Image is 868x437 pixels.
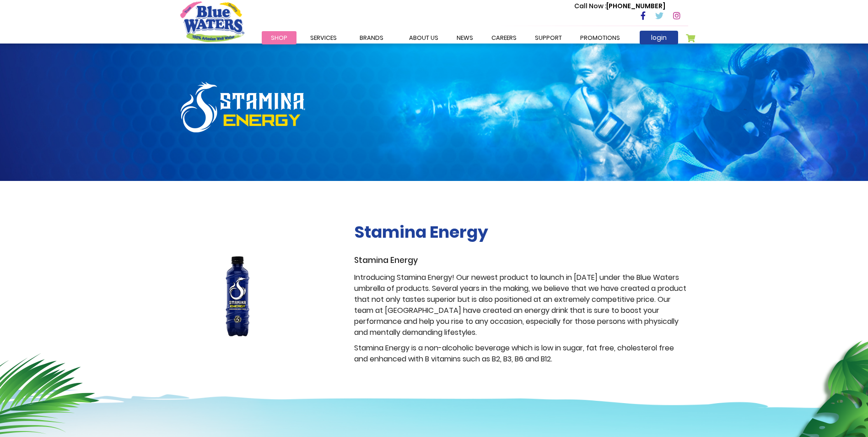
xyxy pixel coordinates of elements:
img: stamina-energy.jpg [180,254,295,337]
p: [PHONE_NUMBER] [574,1,665,11]
p: Stamina Energy is a non-alcoholic beverage which is low in sugar, fat free, cholesterol free and ... [354,343,688,365]
a: about us [400,31,447,44]
span: Call Now : [574,1,606,11]
a: Promotions [571,31,629,44]
a: store logo [180,1,244,42]
span: Services [310,33,337,42]
p: Introducing Stamina Energy! Our newest product to launch in [DATE] under the Blue Waters umbrella... [354,272,688,338]
h3: Stamina Energy [354,256,688,265]
a: support [526,31,571,44]
a: login [640,31,678,44]
a: News [447,31,482,44]
span: Brands [360,33,383,42]
a: careers [482,31,526,44]
span: Shop [271,33,287,42]
h2: Stamina Energy [354,222,688,242]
